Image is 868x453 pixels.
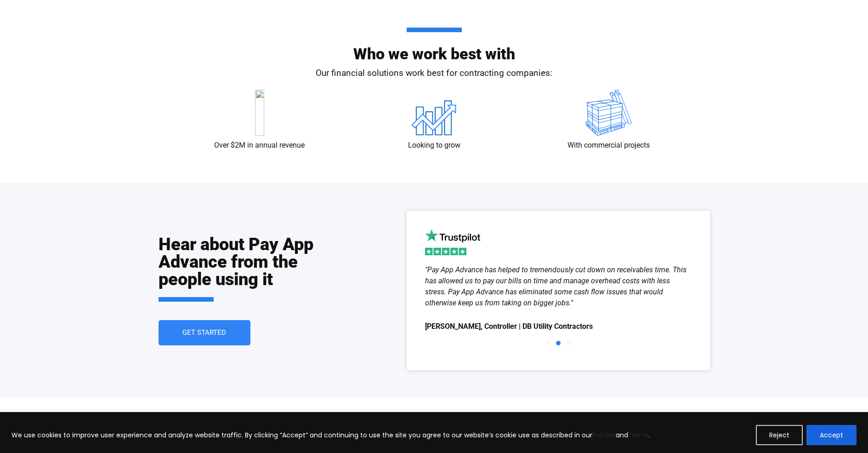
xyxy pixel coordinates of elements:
[408,140,460,150] p: Looking to grow
[546,341,550,345] span: Go to slide 1
[172,28,696,62] h2: Who we work best with
[806,425,857,445] button: Accept
[159,320,250,345] a: Get Started
[628,430,649,440] a: Terms
[182,329,226,336] span: Get Started
[567,140,650,150] p: With commercial projects
[214,140,305,150] p: Over $2M in annual revenue
[172,67,696,80] p: Our financial solutions work best for contracting companies:
[425,264,692,352] div: Slides
[756,425,803,445] button: Reject
[566,341,571,345] span: Go to slide 3
[556,341,561,345] span: Go to slide 2
[425,264,692,309] div: "Pay App Advance has helped to tremendously cut down on receivables time. This has allowed us to ...
[592,430,616,440] a: Policies
[425,320,692,333] span: [PERSON_NAME], Controller | DB Utility Contractors
[11,430,650,441] p: We use cookies to improve user experience and analyze website traffic. By clicking “Accept” and c...
[159,235,317,302] h2: Hear about Pay App Advance from the people using it
[425,264,692,333] div: 2 / 3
